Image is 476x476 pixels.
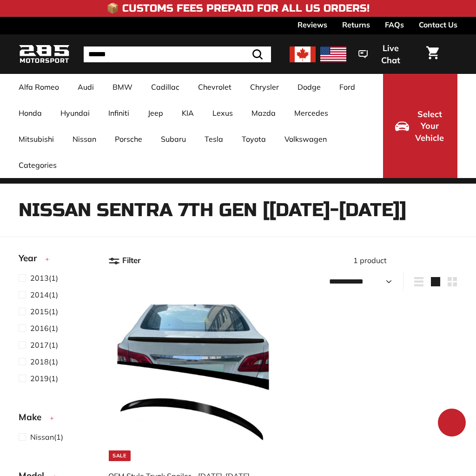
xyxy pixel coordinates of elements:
span: 2017 [30,340,49,350]
a: Chevrolet [189,74,241,100]
a: Dodge [288,74,330,100]
span: Live Chat [372,42,409,66]
a: Lexus [203,100,242,126]
span: Year [19,251,44,265]
span: (1) [30,356,58,367]
span: Nissan [30,432,54,442]
a: Alfa Romeo [9,74,68,100]
a: Cart [421,39,444,70]
a: Honda [9,100,51,126]
h4: 📦 Customs Fees Prepaid for All US Orders! [106,3,370,14]
a: Mercedes [285,100,337,126]
a: KIA [172,100,203,126]
span: 2016 [30,324,49,333]
h1: Nissan Sentra 7th Gen [[DATE]-[DATE]] [19,200,457,220]
span: (1) [30,306,58,317]
a: Porsche [106,126,152,152]
input: Search [84,46,271,62]
button: Year [19,249,93,272]
span: 2014 [30,290,49,299]
a: Ford [330,74,364,100]
span: (1) [30,431,63,443]
button: Select Your Vehicle [383,74,457,178]
a: Contact Us [419,17,457,33]
span: Select Your Vehicle [414,108,445,144]
a: Hyundai [51,100,99,126]
a: Nissan [63,126,106,152]
a: Infiniti [99,100,139,126]
span: 2018 [30,357,49,366]
button: Filter [108,249,141,272]
a: Tesla [195,126,232,152]
span: Make [19,410,48,424]
a: Mazda [242,100,285,126]
a: Jeep [139,100,172,126]
span: (1) [30,289,58,300]
a: Toyota [232,126,275,152]
img: Logo_285_Motorsport_areodynamics_components [19,43,70,65]
a: Categories [9,152,66,178]
a: Volkswagen [275,126,336,152]
span: 2013 [30,273,49,283]
a: Subaru [152,126,195,152]
a: FAQs [385,17,404,33]
a: Audi [68,74,103,100]
img: nissan sentra spoiler [115,304,271,461]
a: Cadillac [142,74,189,100]
a: Mitsubishi [9,126,63,152]
inbox-online-store-chat: Shopify online store chat [435,409,469,439]
div: Sale [109,450,130,461]
span: (1) [30,272,58,284]
span: 2019 [30,374,49,383]
a: Chrysler [241,74,288,100]
span: (1) [30,373,58,384]
span: (1) [30,339,58,350]
a: Returns [342,17,370,33]
button: Live Chat [346,37,421,72]
div: 1 product [283,255,457,266]
button: Make [19,408,93,431]
a: BMW [103,74,142,100]
span: (1) [30,323,58,334]
a: Reviews [297,17,327,33]
span: 2015 [30,307,49,316]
